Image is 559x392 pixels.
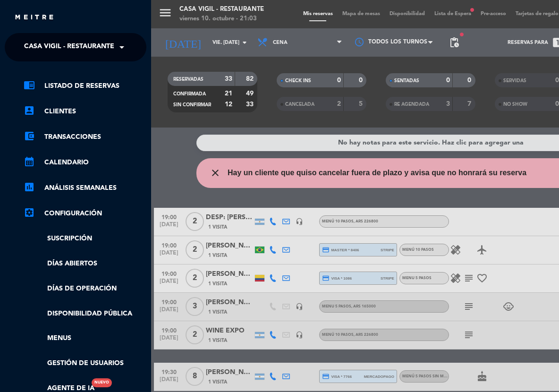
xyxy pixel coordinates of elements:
[24,80,146,92] a: chrome_reader_modeListado de Reservas
[24,105,35,116] i: account_box
[24,283,146,294] a: Días de Operación
[14,14,54,21] img: MEITRE
[24,208,146,219] a: Configuración
[24,308,146,319] a: Disponibilidad pública
[24,181,35,193] i: assessment
[24,358,146,369] a: Gestión de usuarios
[24,333,146,344] a: Menus
[92,378,112,387] div: Nuevo
[24,79,35,91] i: chrome_reader_mode
[24,207,35,218] i: settings_applications
[24,182,146,194] a: assessmentANÁLISIS SEMANALES
[24,37,114,57] span: Casa Vigil - Restaurante
[24,233,146,244] a: Suscripción
[24,130,35,142] i: account_balance_wallet
[24,106,146,117] a: account_boxClientes
[24,156,35,167] i: calendar_month
[24,157,146,168] a: calendar_monthCalendario
[24,131,146,143] a: account_balance_walletTransacciones
[24,258,146,269] a: Días abiertos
